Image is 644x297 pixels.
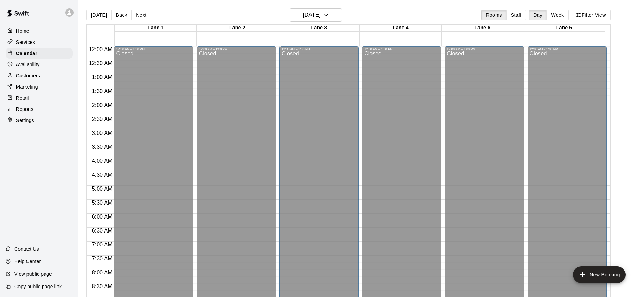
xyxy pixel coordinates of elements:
[90,269,114,275] span: 8:00 AM
[6,37,73,47] a: Services
[90,242,114,247] span: 7:00 AM
[90,256,114,261] span: 7:30 AM
[90,74,114,80] span: 1:00 AM
[16,83,38,90] p: Marketing
[6,93,73,103] a: Retail
[90,116,114,122] span: 2:30 AM
[529,10,547,20] button: Day
[111,10,132,20] button: Back
[573,266,626,283] button: add
[14,245,39,252] p: Contact Us
[16,94,29,101] p: Retail
[90,214,114,220] span: 6:00 AM
[87,46,114,52] span: 12:00 AM
[282,47,356,51] div: 12:00 AM – 1:00 PM
[16,28,29,35] p: Home
[90,228,114,234] span: 6:30 AM
[16,117,34,124] p: Settings
[290,8,342,22] button: [DATE]
[6,70,73,81] a: Customers
[14,271,52,277] p: View public page
[481,10,506,20] button: Rooms
[16,50,37,57] p: Calendar
[115,25,196,31] div: Lane 1
[6,48,73,59] a: Calendar
[6,104,73,114] a: Reports
[14,258,41,265] p: Help Center
[6,26,73,36] a: Home
[447,47,522,51] div: 12:00 AM – 1:00 PM
[197,25,278,31] div: Lane 2
[360,25,441,31] div: Lane 4
[90,144,114,150] span: 3:30 AM
[523,25,605,31] div: Lane 5
[303,10,321,20] h6: [DATE]
[6,59,73,70] a: Availability
[199,47,274,51] div: 12:00 AM – 1:00 PM
[14,283,62,290] p: Copy public page link
[16,72,40,79] p: Customers
[6,115,73,125] a: Settings
[90,130,114,136] span: 3:00 AM
[442,25,523,31] div: Lane 6
[16,61,40,68] p: Availability
[90,186,114,192] span: 5:00 AM
[546,10,568,20] button: Week
[131,10,151,20] button: Next
[90,102,114,108] span: 2:00 AM
[6,82,73,92] a: Marketing
[530,47,605,51] div: 12:00 AM – 1:00 PM
[364,47,439,51] div: 12:00 AM – 1:00 PM
[86,10,112,20] button: [DATE]
[90,200,114,206] span: 5:30 AM
[87,60,114,66] span: 12:30 AM
[90,283,114,289] span: 8:30 AM
[278,25,360,31] div: Lane 3
[90,158,114,164] span: 4:00 AM
[16,39,35,46] p: Services
[16,106,33,113] p: Reports
[90,88,114,94] span: 1:30 AM
[116,47,191,51] div: 12:00 AM – 1:00 PM
[90,172,114,178] span: 4:30 AM
[506,10,526,20] button: Staff
[572,10,611,20] button: Filter View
